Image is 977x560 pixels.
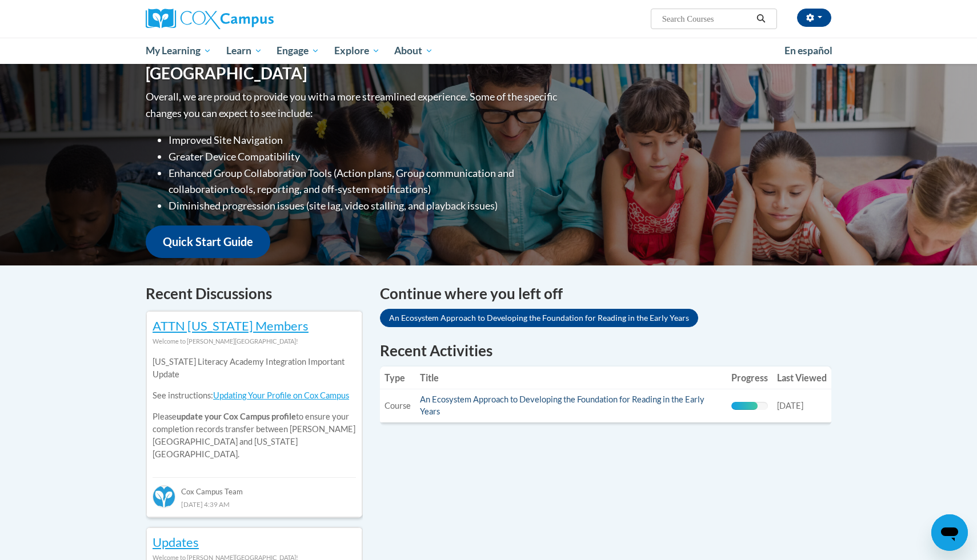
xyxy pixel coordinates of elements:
a: ATTN [US_STATE] Members [153,318,309,333]
th: Last Viewed [772,366,831,389]
a: My Learning [138,38,219,64]
a: Cox Campus [146,9,363,29]
span: My Learning [146,44,211,58]
li: Diminished progression issues (site lag, video stalling, and playback issues) [169,198,560,214]
input: Search Courses [661,12,752,26]
li: Greater Device Compatibility [169,148,560,165]
a: Engage [269,38,327,64]
span: En español [784,45,832,57]
a: An Ecosystem Approach to Developing the Foundation for Reading in the Early Years [380,309,698,327]
div: Please to ensure your completion records transfer between [PERSON_NAME][GEOGRAPHIC_DATA] and [US_... [153,348,356,469]
span: Engage [277,44,319,58]
p: [US_STATE] Literacy Academy Integration Important Update [153,356,356,381]
th: Type [380,366,415,389]
div: [DATE] 4:39 AM [153,498,356,510]
a: Updates [153,534,199,550]
a: An Ecosystem Approach to Developing the Foundation for Reading in the Early Years [420,394,704,416]
span: Learn [226,44,262,58]
span: About [394,44,433,58]
span: Explore [334,44,380,58]
th: Progress [727,366,772,389]
li: Enhanced Group Collaboration Tools (Action plans, Group communication and collaboration tools, re... [169,165,560,198]
span: [DATE] [777,401,803,410]
iframe: Button to launch messaging window [931,514,968,551]
h4: Continue where you left off [380,283,831,305]
p: Overall, we are proud to provide you with a more streamlined experience. Some of the specific cha... [146,88,560,122]
div: Progress, % [731,402,758,410]
button: Account Settings [797,9,831,27]
th: Title [415,366,727,389]
a: Quick Start Guide [146,225,270,258]
img: Cox Campus Team [153,485,175,508]
p: See instructions: [153,389,356,402]
li: Improved Site Navigation [169,132,560,148]
a: Updating Your Profile on Cox Campus [213,390,349,400]
h1: Recent Activities [380,340,831,361]
span: Course [385,401,411,410]
a: En español [777,39,840,63]
a: Learn [219,38,270,64]
button: Search [752,12,770,26]
img: Cox Campus [146,9,274,29]
b: update your Cox Campus profile [177,412,296,421]
a: About [387,38,441,64]
a: Explore [327,38,387,64]
div: Main menu [129,38,848,64]
h4: Recent Discussions [146,283,363,305]
div: Cox Campus Team [153,477,356,498]
div: Welcome to [PERSON_NAME][GEOGRAPHIC_DATA]! [153,335,356,348]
